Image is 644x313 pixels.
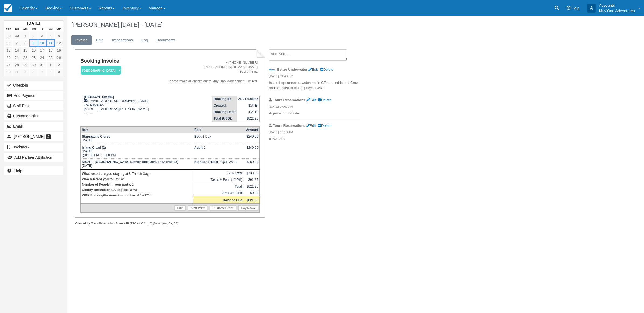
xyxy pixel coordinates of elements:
[55,61,63,69] a: 2
[21,61,29,69] a: 29
[38,47,46,54] a: 17
[21,47,29,54] a: 15
[269,137,360,142] p: 47521218
[269,130,360,136] em: [DATE] 10:10 AM
[29,61,38,69] a: 30
[13,69,21,76] a: 4
[82,187,192,193] p: : NONE
[212,96,237,102] th: Booking ID:
[82,146,106,149] strong: Island Crawl (2)
[4,39,13,47] a: 6
[306,124,316,128] a: Edit
[306,98,316,102] a: Edit
[137,35,152,46] a: Log
[245,126,260,133] th: Amount
[193,170,245,176] th: Sub-Total:
[193,176,245,183] td: Taxes & Fees (12.5%):
[29,54,38,61] a: 23
[238,97,258,101] strong: ZPVT-030925
[21,32,29,39] a: 1
[38,54,46,61] a: 24
[247,198,258,202] strong: $821.25
[269,80,360,90] p: Island hop/ manatee watch not in CF so used Island Crawl and adjusted to match price in WRP
[174,205,186,211] a: Edit
[13,54,21,61] a: 21
[194,135,203,138] strong: Boat
[193,158,245,169] td: 2 @
[46,39,55,47] a: 11
[13,47,21,54] a: 14
[318,124,331,128] a: Delete
[92,35,107,46] a: Edit
[46,134,51,139] span: 2
[4,32,13,39] a: 29
[4,101,63,110] a: Staff Print
[55,47,63,54] a: 19
[46,54,55,61] a: 25
[82,183,130,186] strong: Number of People in your party
[82,177,119,181] strong: Who referred you to us?
[4,81,63,90] button: Check-in
[13,26,21,32] th: Tue
[318,98,331,102] a: Delete
[246,160,258,168] div: $250.00
[226,160,237,164] span: $125.00
[29,32,38,39] a: 2
[21,39,29,47] a: 8
[46,69,55,76] a: 8
[158,60,258,84] address: + [PHONE_NUMBER] [EMAIL_ADDRESS][DOMAIN_NAME] TIN # 206604 Please make all checks out to Muy-Ono ...
[599,8,635,13] p: Muy'Ono Adventures
[269,74,360,80] em: [DATE] 04:43 PM
[46,26,55,32] th: Sat
[82,182,192,187] p: : 2
[277,67,307,72] strong: Belize Underwater
[194,160,219,164] strong: Night Snorkeler
[80,158,193,169] td: [DATE]
[245,190,260,197] td: $0.00
[121,21,162,28] span: [DATE] - [DATE]
[245,183,260,190] td: $821.25
[38,32,46,39] a: 3
[4,132,63,141] a: [PERSON_NAME] 2
[82,171,192,176] p: : Thatch Caye
[55,39,63,47] a: 12
[269,104,360,110] em: [DATE] 07:07 AM
[193,183,245,190] th: Total:
[82,135,110,138] strong: Stargazer's Cruise
[4,69,13,76] a: 3
[107,35,137,46] a: Transactions
[245,170,260,176] td: $730.00
[80,133,193,144] td: [DATE]
[308,67,318,72] a: Edit
[4,122,63,131] button: Email
[193,144,245,158] td: 2
[80,65,119,75] a: [GEOGRAPHIC_DATA]
[29,39,38,47] a: 9
[82,193,135,197] strong: WRP Booking/Reservation number
[273,98,305,102] strong: Tours Reservations
[82,193,192,198] p: : 47521218
[29,69,38,76] a: 6
[246,135,258,143] div: $240.00
[4,26,13,32] th: Mon
[29,26,38,32] th: Thu
[46,61,55,69] a: 1
[246,146,258,154] div: $240.00
[82,176,192,182] p: : an
[21,54,29,61] a: 22
[210,205,236,211] a: Customer Print
[46,47,55,54] a: 18
[38,39,46,47] a: 10
[38,69,46,76] a: 7
[193,190,245,197] th: Amount Paid:
[4,153,63,162] button: Add Partner Attribution
[237,102,260,109] td: [DATE]
[82,188,127,192] strong: Dietary Restrictions/Allergies
[567,6,570,10] i: Help
[194,146,204,149] strong: Adult
[320,67,333,72] a: Delete
[238,205,258,211] a: Pay Now
[55,32,63,39] a: 5
[572,6,580,10] span: Help
[80,95,156,122] div: [EMAIL_ADDRESS][DOMAIN_NAME] 7574068146 [STREET_ADDRESS][PERSON_NAME] ---, --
